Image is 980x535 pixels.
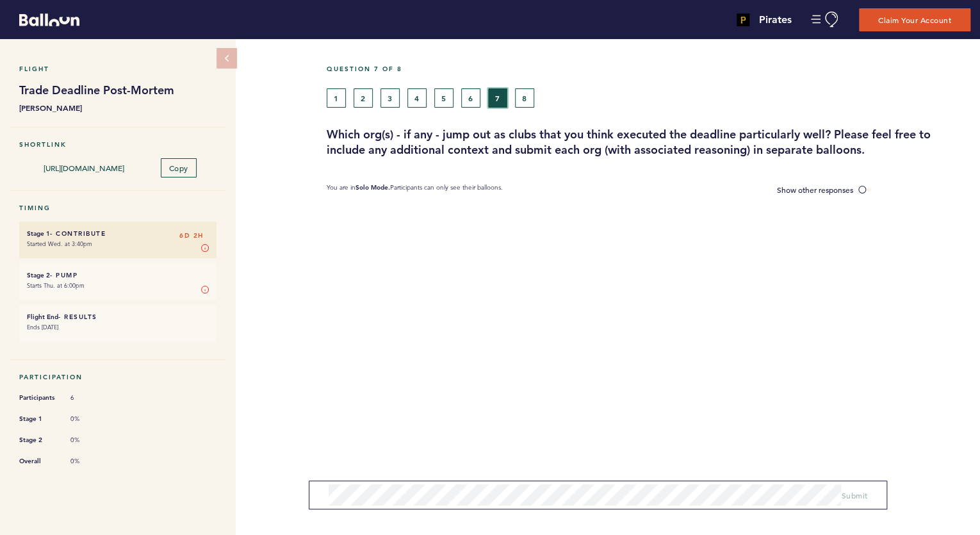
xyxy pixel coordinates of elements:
button: 4 [407,88,427,108]
span: Show other responses [777,185,853,195]
span: 0% [70,436,109,445]
span: Participants [19,391,58,404]
button: Copy [161,158,197,177]
button: 7 [488,88,507,108]
button: 2 [354,88,373,108]
span: 6D 2H [179,229,204,242]
button: Manage Account [811,12,840,28]
h5: Participation [19,373,216,381]
h5: Timing [19,204,216,212]
button: 1 [327,88,346,108]
span: Copy [169,163,188,173]
h4: Pirates [759,12,792,28]
h6: - Contribute [27,229,209,238]
time: Ends [DATE] [27,323,58,331]
span: 0% [70,457,109,466]
h6: - Results [27,313,209,321]
svg: Balloon [19,13,79,26]
h5: Shortlink [19,140,216,149]
span: 6 [70,393,109,402]
button: Submit [841,489,867,502]
h6: - Pump [27,271,209,279]
span: Stage 1 [19,413,58,425]
button: 3 [380,88,400,108]
button: 6 [461,88,480,108]
time: Starts Thu. at 6:00pm [27,281,85,290]
small: Stage 1 [27,229,50,238]
time: Started Wed. at 3:40pm [27,240,92,248]
a: Balloon [10,13,79,26]
h3: Which org(s) - if any - jump out as clubs that you think executed the deadline particularly well?... [327,127,970,158]
small: Flight End [27,313,58,321]
b: Solo Mode. [355,183,390,192]
span: Submit [841,490,867,500]
button: 8 [515,88,534,108]
span: Stage 2 [19,434,58,447]
button: Claim Your Account [859,8,970,31]
h5: Flight [19,65,216,73]
b: [PERSON_NAME] [19,101,216,114]
small: Stage 2 [27,271,50,279]
h5: Question 7 of 8 [327,65,970,73]
p: You are in Participants can only see their balloons. [327,183,503,197]
h1: Trade Deadline Post-Mortem [19,83,216,98]
span: 0% [70,415,109,424]
button: 5 [434,88,453,108]
span: Overall [19,455,58,468]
